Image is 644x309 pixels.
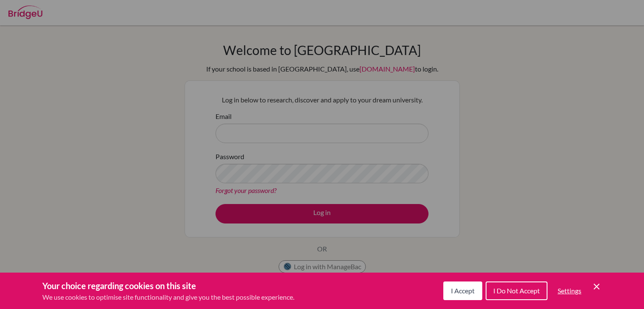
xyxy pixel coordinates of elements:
[451,287,475,295] span: I Accept
[551,282,588,299] button: Settings
[486,281,547,300] button: I Do Not Accept
[558,287,581,295] span: Settings
[493,287,540,295] span: I Do Not Accept
[42,292,294,302] p: We use cookies to optimise site functionality and give you the best possible experience.
[591,281,602,292] button: Save and close
[443,281,482,300] button: I Accept
[42,279,294,292] h3: Your choice regarding cookies on this site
